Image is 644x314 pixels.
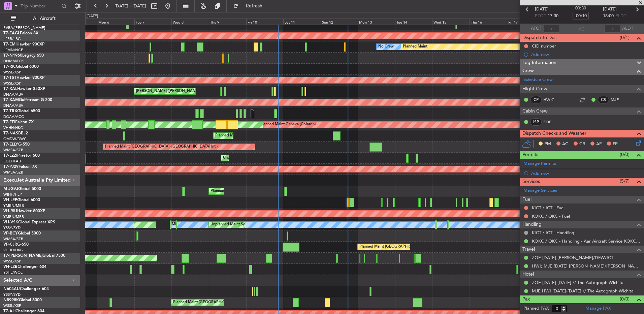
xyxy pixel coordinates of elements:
[535,6,549,13] span: [DATE]
[3,159,21,164] a: EGLF/FAB
[522,221,542,228] span: Handling
[522,85,547,93] span: Flight Crew
[403,42,427,52] div: Planned Maint
[3,25,45,30] a: EVRA/[PERSON_NAME]
[134,19,172,25] div: Tue 7
[522,196,532,203] span: Fuel
[3,259,21,264] a: WSSL/XSP
[3,70,21,75] a: WSSL/XSP
[3,136,27,142] a: OMDW/DWC
[548,13,558,20] span: 17:30
[3,270,23,275] a: YSHL/WOL
[3,187,18,191] span: M-JGVJ
[3,225,21,230] a: YSSY/SYD
[171,19,209,25] div: Wed 8
[543,97,558,103] a: HWIG
[3,220,18,224] span: VH-VSK
[173,297,252,308] div: Planned Maint [GEOGRAPHIC_DATA] (Seletar)
[532,205,565,211] a: KICT / ICT - Fuel
[3,65,39,69] a: T7-RICGlobal 6000
[3,54,44,58] a: T7-N1960Legacy 650
[579,141,585,148] span: CR
[3,131,18,135] span: T7-NAS
[603,6,617,13] span: [DATE]
[3,231,41,235] a: VP-BCYGlobal 5000
[378,42,394,52] div: No Crew
[522,107,548,115] span: Cabin Crew
[620,34,630,41] span: (0/1)
[3,248,23,253] a: VHHH/HKG
[359,242,472,252] div: Planned Maint [GEOGRAPHIC_DATA] ([GEOGRAPHIC_DATA] Intl)
[230,1,270,11] button: Refresh
[3,48,23,53] a: LFMN/NCE
[211,186,290,196] div: Planned Maint [GEOGRAPHIC_DATA] (Seletar)
[358,19,395,25] div: Mon 13
[531,52,641,57] div: Add new
[172,220,180,230] div: MEL
[3,243,17,247] span: VP-CJR
[3,187,41,191] a: M-JGVJGlobal 5000
[522,59,556,67] span: Leg Information
[3,287,49,291] a: N604AUChallenger 604
[530,118,542,126] div: ISP
[532,255,613,260] a: ZOE [DATE] [PERSON_NAME]/DFW/ICT
[522,151,538,159] span: Permits
[115,3,146,9] span: [DATE] - [DATE]
[3,231,18,235] span: VP-BCY
[523,187,557,194] a: Manage Services
[3,31,38,35] a: T7-EAGLFalcon 8X
[522,67,534,75] span: Crew
[3,54,22,58] span: T7-N1960
[3,98,52,102] a: T7-XAMGulfstream G-200
[3,165,19,169] span: T7-PJ29
[535,13,546,20] span: ETOT
[3,125,23,130] a: VHHH/HKG
[3,170,23,175] a: WMSA/SZB
[3,143,18,147] span: T7-ELLY
[3,36,21,41] a: LFPB/LBG
[544,25,560,33] input: --:--
[3,309,44,313] a: T7-AJIChallenger 604
[507,19,544,25] div: Fri 17
[532,43,556,49] div: CID number
[3,265,18,269] span: VH-L2B
[3,198,17,202] span: VH-LEP
[18,16,71,21] span: All Aircraft
[522,34,556,42] span: Dispatch To-Dos
[3,87,17,91] span: T7-XAL
[3,154,17,158] span: T7-LZZI
[3,309,15,313] span: T7-AJI
[215,131,291,141] div: Planned Maint Abuja ([PERSON_NAME] Intl)
[3,131,28,135] a: T7-NASBBJ2
[622,25,633,32] span: ALDT
[575,5,586,12] span: 00:30
[544,141,551,148] span: PM
[240,4,268,8] span: Refresh
[321,19,358,25] div: Sun 12
[3,237,23,242] a: WMSA/SZB
[3,198,40,202] a: VH-LEPGlobal 6000
[530,96,542,103] div: CP
[3,114,24,119] a: DGAA/ACC
[209,19,246,25] div: Thu 9
[105,142,218,152] div: Planned Maint [GEOGRAPHIC_DATA] ([GEOGRAPHIC_DATA] Intl)
[3,287,20,291] span: N604AU
[97,19,134,25] div: Mon 6
[522,130,586,137] span: Dispatch Checks and Weather
[3,120,15,124] span: T7-FFI
[585,305,611,312] a: Manage PAX
[613,141,618,148] span: FP
[532,213,570,219] a: KOKC / OKC - Fuel
[3,42,17,46] span: T7-EMI
[3,87,45,91] a: T7-XALHawker 850XP
[3,209,45,213] a: VH-RIUHawker 800XP
[620,178,630,185] span: (5/7)
[596,141,602,148] span: AF
[615,13,626,20] span: ELDT
[87,13,98,19] div: [DATE]
[3,243,29,247] a: VP-CJRG-650
[3,303,21,308] a: WSSL/XSP
[3,292,21,297] a: YSSY/SYD
[3,165,37,169] a: T7-PJ29Falcon 7X
[543,119,558,125] a: ZOE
